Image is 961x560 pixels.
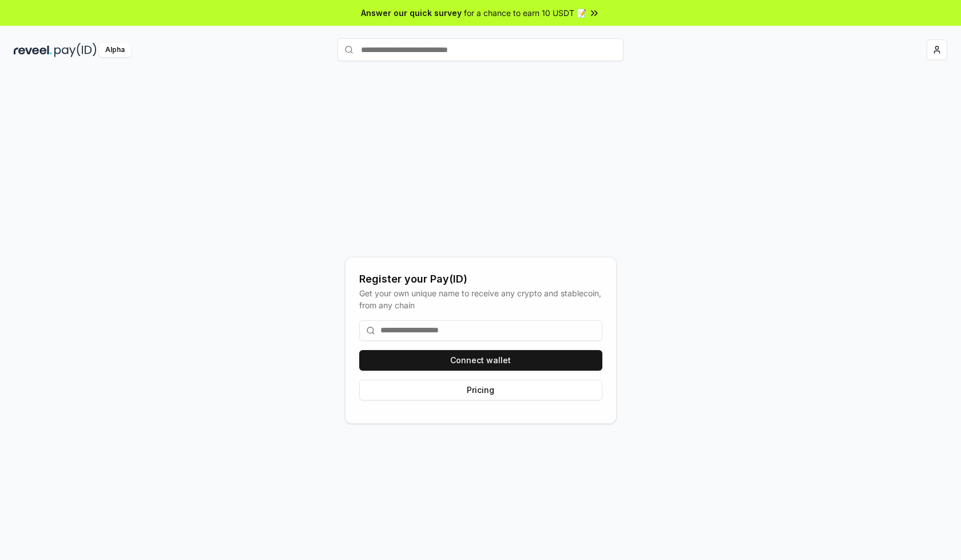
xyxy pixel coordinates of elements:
[99,43,131,57] div: Alpha
[14,43,52,57] img: reveel_dark
[359,271,602,287] div: Register your Pay(ID)
[359,350,602,371] button: Connect wallet
[359,380,602,400] button: Pricing
[54,43,97,57] img: pay_id
[361,7,462,19] span: Answer our quick survey
[359,287,602,311] div: Get your own unique name to receive any crypto and stablecoin, from any chain
[464,7,586,19] span: for a chance to earn 10 USDT 📝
